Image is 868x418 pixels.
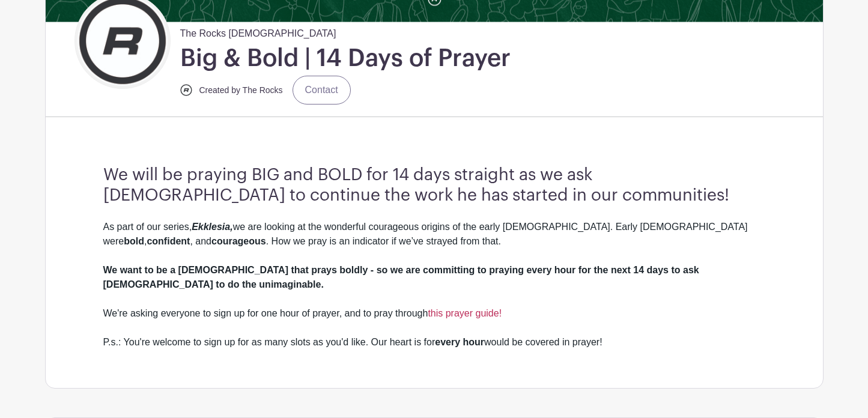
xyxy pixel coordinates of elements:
[180,43,511,73] h1: Big & Bold | 14 Days of Prayer
[293,76,351,104] a: Contact
[103,165,765,205] h3: We will be praying BIG and BOLD for 14 days straight as we ask [DEMOGRAPHIC_DATA] to continue the...
[147,236,190,246] strong: confident
[199,85,283,95] small: Created by The Rocks
[211,236,266,246] strong: courageous
[124,236,144,246] strong: bold
[435,337,484,347] strong: every hour
[103,265,699,289] strong: We want to be a [DEMOGRAPHIC_DATA] that prays boldly - so we are committing to praying every hour...
[180,22,336,41] span: The Rocks [DEMOGRAPHIC_DATA]
[103,220,765,350] div: As part of our series, we are looking at the wonderful courageous origins of the early [DEMOGRAPH...
[428,308,502,318] a: this prayer guide!
[180,84,192,96] img: Icon%20Logo_B.jpg
[192,222,233,232] em: Ekklesia,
